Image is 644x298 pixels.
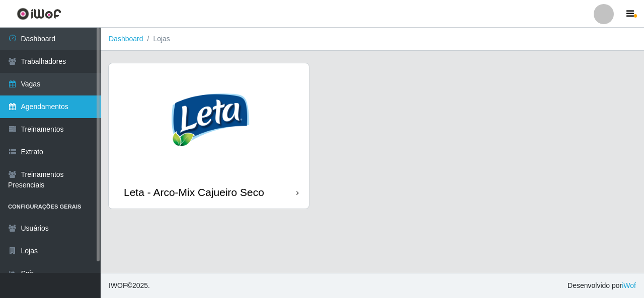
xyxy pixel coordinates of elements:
[109,35,143,43] a: Dashboard
[109,63,309,209] a: Leta - Arco-Mix Cajueiro Seco
[109,281,127,289] span: IWOF
[109,63,309,176] img: cardImg
[17,8,61,20] img: CoreUI Logo
[622,281,636,289] a: iWof
[143,34,170,44] li: Lojas
[124,186,264,198] div: Leta - Arco-Mix Cajueiro Seco
[109,280,150,291] span: © 2025 .
[101,28,644,51] nav: breadcrumb
[568,280,636,291] span: Desenvolvido por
